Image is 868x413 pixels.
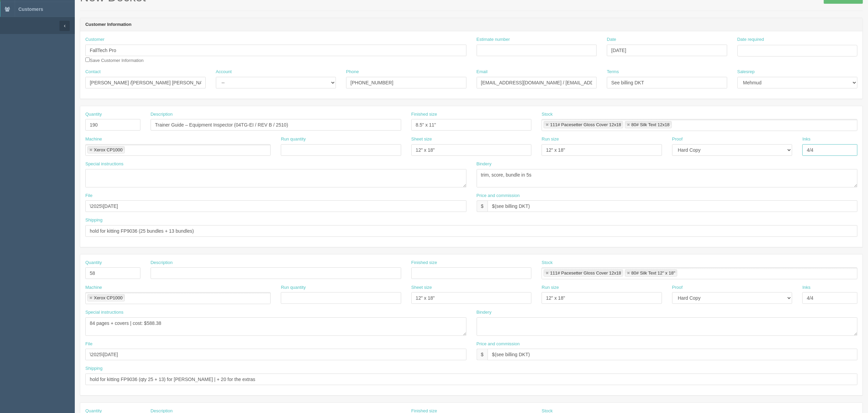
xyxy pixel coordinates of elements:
label: Stock [542,260,553,266]
label: Quantity [85,260,102,266]
input: Enter customer name [85,45,466,56]
div: Save Customer Information [85,36,466,64]
label: Phone [346,69,359,75]
label: Inks [802,284,811,291]
div: $ [477,349,488,360]
label: File [85,193,92,199]
label: Run size [542,284,559,291]
header: Customer Information [80,18,863,32]
label: Price and commission [477,193,520,199]
div: 80# Silk Text 12x18 [631,122,670,127]
label: Run size [542,136,559,143]
div: 80# Silk Text 12" x 18" [631,271,675,275]
label: Shipping [85,365,103,372]
label: Sheet size [411,284,432,291]
label: Description [151,111,173,118]
div: 111# Pacesetter Gloss Cover 12x18 [550,271,621,275]
label: Machine [85,284,102,291]
label: Price and commission [477,341,520,347]
label: Run quantity [281,284,306,291]
label: Quantity [85,111,102,118]
label: Finished size [411,260,437,266]
label: Proof [672,284,683,291]
label: Inks [802,136,811,143]
label: Salesrep [737,69,755,75]
label: Description [151,260,173,266]
label: Bindery [477,161,492,167]
textarea: trim, score, bundle in 5s [477,169,858,187]
label: Shipping [85,217,103,224]
label: Proof [672,136,683,143]
label: Terms [607,69,619,75]
label: Machine [85,136,102,143]
label: Date [607,36,616,43]
label: Run quantity [281,136,306,143]
div: Xerox CP1000 [94,296,123,300]
div: 111# Pacesetter Gloss Cover 12x18 [550,122,621,127]
label: Email [477,69,488,75]
textarea: 84 pages + covers | cost: $588.38 [85,317,466,336]
label: Special instructions [85,161,123,167]
span: Customers [18,6,43,12]
label: Estimate number [477,36,510,43]
label: Date required [737,36,764,43]
label: Customer [85,36,104,43]
label: File [85,341,92,347]
label: Stock [542,111,553,118]
div: Xerox CP1000 [94,148,123,152]
div: $ [477,200,488,212]
label: Special instructions [85,309,123,316]
label: Account [216,69,232,75]
label: Finished size [411,111,437,118]
label: Bindery [477,309,492,316]
label: Sheet size [411,136,432,143]
label: Contact [85,69,101,75]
